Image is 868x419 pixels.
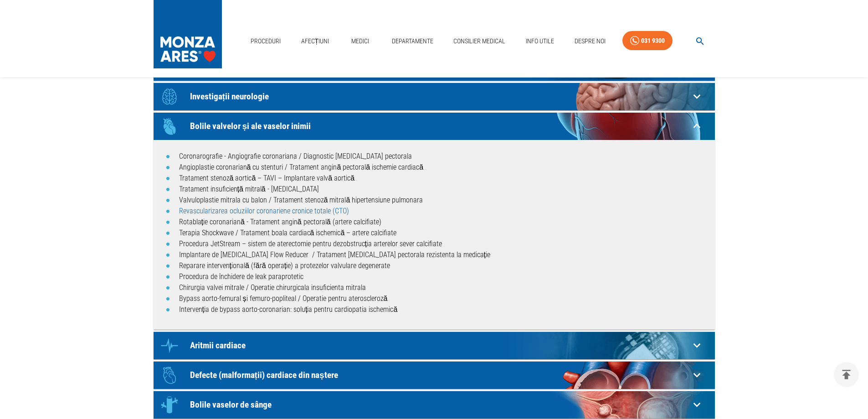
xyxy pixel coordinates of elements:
a: 031 9300 [622,31,673,51]
a: Rotablație coronariană - Tratament angină pectorală (artere calcifiate) [179,217,381,226]
a: Consilier Medical [450,32,509,51]
a: Afecțiuni [298,32,333,51]
a: Chirurgia valvei mitrale / Operatie chirurgicala insuficienta mitrala [179,283,366,292]
a: Procedura JetStream – sistem de aterectomie pentru dezobstrucția arterelor sever calcifiate [179,239,442,248]
p: Investigații neurologie [190,92,690,101]
div: IconAritmii cardiace [154,332,715,359]
p: Defecte (malformații) cardiace din naștere [190,370,690,380]
div: IconBolile vaselor de sânge [154,391,715,419]
a: Bypass aorto-femural și femuro-popliteal / Operatie pentru ateroscleroză [179,294,388,303]
a: Intervenția de bypass aorto-coronarian: soluția pentru cardiopatia ischemică [179,305,398,314]
div: Icon [156,332,183,359]
div: IconInvestigații cardiologie [154,140,715,330]
a: Reparare intervențională (fără operație) a protezelor valvulare degenerate [179,261,390,270]
div: Icon [156,113,183,140]
a: Implantare de [MEDICAL_DATA] Flow Reducer / Tratament [MEDICAL_DATA] pectorala rezistenta la medi... [179,250,490,259]
a: Terapia Shockwave / Tratament boala cardiacă ischemică – artere calcifiate [179,228,397,237]
a: Despre Noi [571,32,609,51]
a: Medici [346,32,375,51]
a: Coronarografie - Angiografie coronariana / Diagnostic [MEDICAL_DATA] pectorala [179,152,412,160]
p: Bolile valvelor și ale vaselor inimii [190,121,690,131]
div: IconBolile valvelor și ale vaselor inimii [154,113,715,140]
a: Angioplastie coronariană cu stenturi / Tratament angină pectorală ischemie cardiacă [179,163,424,171]
a: Valvuloplastie mitrala cu balon / Tratament stenoză mitrală hipertensiune pulmonara [179,196,423,204]
div: Icon [156,362,183,389]
a: Info Utile [522,32,558,51]
a: Departamente [388,32,437,51]
div: Icon [156,83,183,110]
p: Bolile vaselor de sânge [190,400,690,409]
div: Icon [156,391,183,419]
a: Tratament insuficiență mitrală - [MEDICAL_DATA] [179,185,319,193]
a: Revascularizarea ocluziilor coronariene cronice totale (CTO) [179,207,349,215]
a: Proceduri [247,32,284,51]
a: Procedura de închidere de leak paraprotetic [179,272,303,281]
div: IconInvestigații neurologie [154,83,715,110]
div: IconDefecte (malformații) cardiace din naștere [154,362,715,389]
p: Aritmii cardiace [190,341,690,350]
button: delete [834,362,859,387]
div: 031 9300 [641,35,665,47]
a: Tratament stenoză aortică – TAVI – Implantare valvă aortică [179,174,355,182]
